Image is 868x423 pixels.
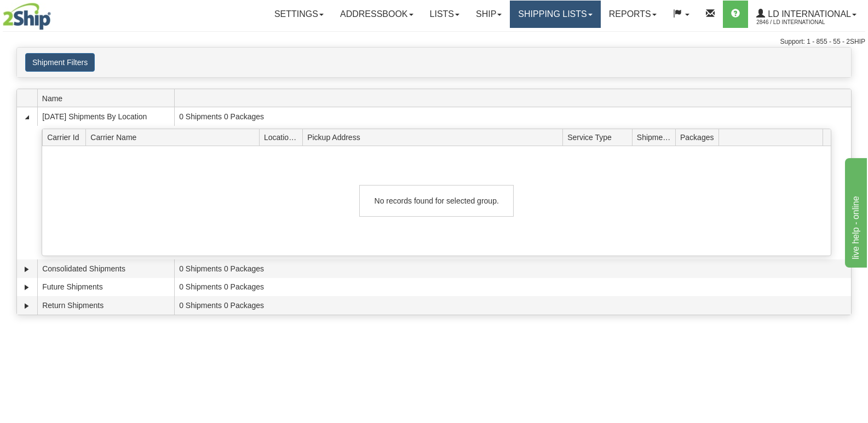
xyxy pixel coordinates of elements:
[307,129,562,146] span: Pickup Address
[468,1,510,28] a: Ship
[174,107,851,126] td: 0 Shipments 0 Packages
[680,129,719,146] span: Packages
[174,278,851,297] td: 0 Shipments 0 Packages
[266,1,332,28] a: Settings
[422,1,468,28] a: Lists
[90,129,259,146] span: Carrier Name
[332,1,422,28] a: Addressbook
[765,9,851,19] span: LD International
[3,37,865,47] div: Support: 1 - 855 - 55 - 2SHIP
[37,107,174,126] td: [DATE] Shipments By Location
[843,155,867,267] iframe: chat widget
[637,129,676,146] span: Shipments
[174,259,851,278] td: 0 Shipments 0 Packages
[47,129,86,146] span: Carrier Id
[756,17,838,28] span: 2846 / LD International
[264,129,303,146] span: Location Id
[174,296,851,315] td: 0 Shipments 0 Packages
[25,53,95,72] button: Shipment Filters
[42,90,174,107] span: Name
[21,264,32,275] a: Expand
[21,112,32,123] a: Collapse
[21,300,32,311] a: Expand
[37,296,174,315] td: Return Shipments
[37,259,174,278] td: Consolidated Shipments
[567,129,632,146] span: Service Type
[601,1,665,28] a: Reports
[510,1,600,28] a: Shipping lists
[359,185,514,217] div: No records found for selected group.
[748,1,865,28] a: LD International 2846 / LD International
[37,278,174,297] td: Future Shipments
[21,282,32,293] a: Expand
[3,3,51,30] img: logo2846.jpg
[8,7,101,20] div: live help - online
